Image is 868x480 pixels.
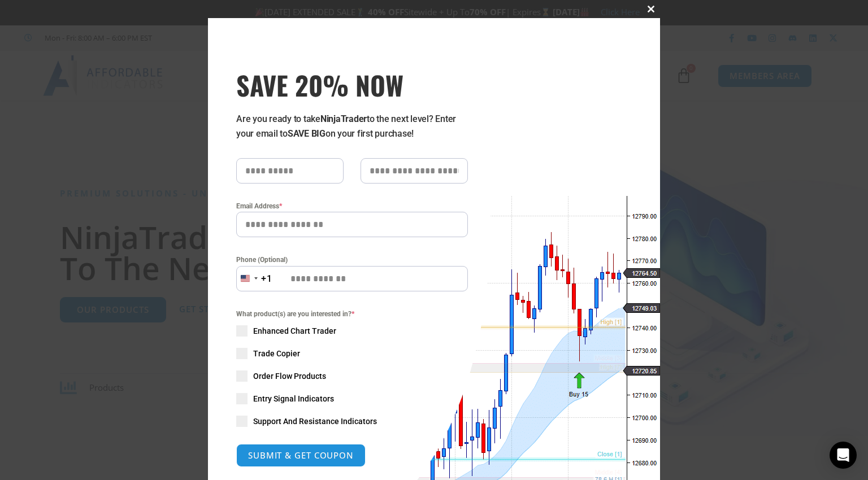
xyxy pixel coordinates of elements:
[236,325,468,337] label: Enhanced Chart Trader
[236,200,468,212] label: Email Address
[320,114,367,124] strong: NinjaTrader
[830,442,857,469] div: Open Intercom Messenger
[288,128,325,139] strong: SAVE BIG
[253,370,326,382] span: Order Flow Products
[236,266,272,291] button: Selected country
[236,370,468,382] label: Order Flow Products
[261,272,272,286] div: +1
[236,308,468,320] span: What product(s) are you interested in?
[253,348,300,359] span: Trade Copier
[236,444,366,467] button: SUBMIT & GET COUPON
[236,69,468,101] span: SAVE 20% NOW
[253,416,377,427] span: Support And Resistance Indicators
[236,393,468,404] label: Entry Signal Indicators
[253,393,334,404] span: Entry Signal Indicators
[236,112,468,141] p: Are you ready to take to the next level? Enter your email to on your first purchase!
[253,325,336,337] span: Enhanced Chart Trader
[236,416,468,427] label: Support And Resistance Indicators
[236,348,468,359] label: Trade Copier
[236,254,468,265] label: Phone (Optional)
